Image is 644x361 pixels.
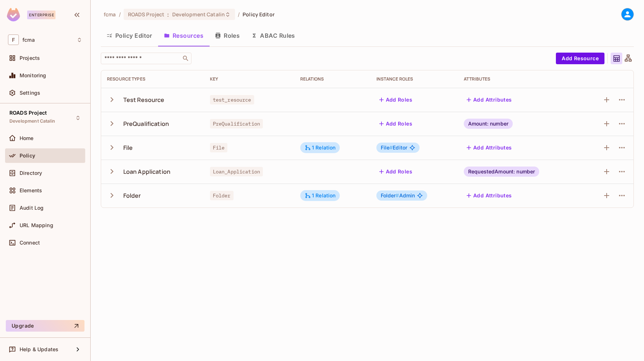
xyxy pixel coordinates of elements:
div: Key [210,76,289,82]
span: Audit Log [20,205,44,211]
div: Amount: number [464,119,513,129]
button: Policy Editor [101,26,158,45]
img: SReyMgAAAABJRU5ErkJggg== [7,8,20,21]
div: Test Resource [123,96,165,104]
span: Editor [381,145,408,151]
div: RequestedAmount: number [464,167,539,177]
span: Development Catalin [9,118,55,124]
span: Directory [20,170,42,176]
span: Loan_Application [210,167,263,176]
div: 1 Relation [305,144,336,151]
span: File [381,144,393,151]
span: Elements [20,188,42,193]
li: / [119,11,121,18]
span: Policy Editor [243,11,274,18]
span: Development Catalin [172,11,225,18]
span: File [210,143,228,152]
span: ROADS Project [128,11,165,18]
div: 1 Relation [305,192,336,199]
span: Workspace: fcma [22,37,35,43]
div: PreQualification [123,120,169,128]
button: Add Roles [376,94,416,106]
button: Add Roles [376,166,416,177]
span: test_resource [210,95,254,104]
button: Resources [158,26,209,45]
span: ROADS Project [9,110,47,116]
div: Enterprise [27,11,55,19]
button: Upgrade [6,320,84,332]
span: Connect [20,240,40,246]
span: Policy [20,153,35,159]
span: Settings [20,90,40,96]
span: the active workspace [104,11,116,18]
div: Attributes [464,76,574,82]
span: : [167,12,169,17]
div: Relations [300,76,365,82]
button: Add Attributes [464,142,515,153]
button: Roles [209,26,245,45]
span: Monitoring [20,73,46,78]
span: Folder [381,192,399,198]
li: / [238,11,240,18]
div: Folder [123,192,141,200]
button: Add Resource [556,53,604,64]
div: File [123,144,133,152]
button: Add Attributes [464,190,515,201]
span: # [396,192,399,198]
span: F [8,34,19,45]
span: PreQualification [210,119,263,128]
span: # [389,144,393,151]
div: Resource Types [107,76,198,82]
span: URL Mapping [20,222,53,228]
button: ABAC Rules [245,26,301,45]
button: Add Attributes [464,94,515,106]
span: Help & Updates [20,346,58,352]
button: Add Roles [376,118,416,130]
span: Home [20,135,34,141]
div: Instance roles [376,76,452,82]
span: Projects [20,55,40,61]
span: Folder [210,191,234,200]
span: Admin [381,193,415,198]
div: Loan Application [123,168,170,176]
